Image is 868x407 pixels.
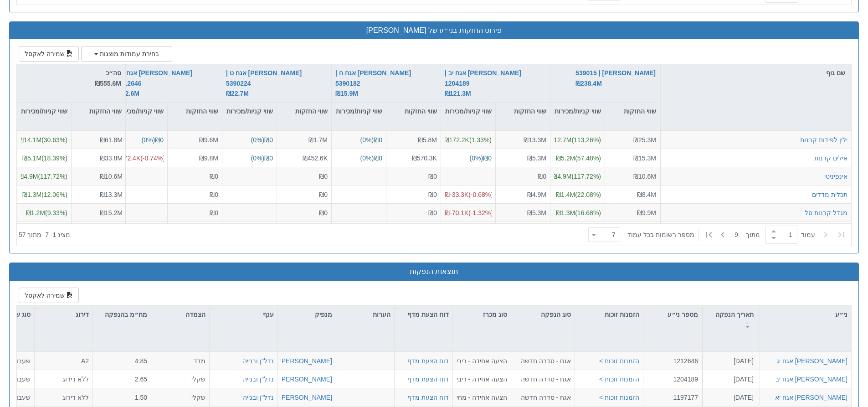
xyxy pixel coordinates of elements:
[17,103,71,130] div: שווי קניות/מכירות
[251,155,273,162] span: ( 0 %)
[445,90,471,97] span: ₪121.3M
[22,191,67,198] span: ( 12.06 %)
[19,173,67,180] span: ( 117.72 %)
[550,103,605,130] div: שווי קניות/מכירות
[470,155,492,162] span: ( 0 %)
[457,392,507,402] div: הצעה אחידה - מחיר
[335,68,437,98] div: [PERSON_NAME] אגח ח | 5390182
[97,374,147,383] div: 2.65
[210,306,277,323] div: ענף
[100,209,123,216] span: ₪15.2M
[703,306,760,334] div: תאריך הנפקה
[243,356,274,366] button: נדל"ן ובנייה
[633,136,656,144] span: ₪25.3M
[280,392,332,402] button: [PERSON_NAME]
[800,135,847,144] button: ילין לפידות קרנות
[706,392,754,402] div: [DATE]
[38,392,89,402] div: ללא דירוג
[243,374,274,383] button: נדל"ן ובנייה
[407,357,449,365] a: דוח הצעת מדף
[100,191,123,198] span: ₪13.3M
[515,356,571,366] div: אגח - סדרה חדשה
[38,356,89,366] div: A2
[457,374,507,383] div: הצעה אחידה - ריבית
[599,356,639,366] button: הזמנות זוכות >
[222,103,277,130] div: שווי קניות/מכירות
[444,136,492,144] span: ( 1.33 %)
[445,68,546,98] div: [PERSON_NAME] אגח יב | 1204189
[278,306,336,323] div: מנפיק
[627,230,694,239] span: ‏מספר רשומות בכל עמוד
[527,191,546,198] span: ₪4.9M
[428,209,437,216] span: ₪0
[95,80,121,87] span: ₪555.6M
[226,90,249,97] span: ₪22.7M
[575,306,643,323] div: הזמנות זוכות
[647,356,698,366] div: 1212646
[374,136,382,144] span: ₪0
[575,68,656,88] div: [PERSON_NAME] | 539015
[824,172,847,181] div: אינפיניטי
[374,155,382,162] span: ₪0
[805,208,847,217] div: מגדל קרנות סל
[776,374,847,383] button: [PERSON_NAME] אגח יב
[549,136,571,144] span: ₪12.7M
[21,68,121,88] div: סה״כ
[117,90,139,97] span: ₪62.6M
[280,356,332,366] button: [PERSON_NAME]
[453,306,511,323] div: סוג מכרז
[226,68,328,98] button: [PERSON_NAME] אגח ט | 5390224 ₪22.7M
[332,103,386,130] div: שווי קניות/מכירות
[418,136,437,144] span: ₪5.8M
[97,356,147,366] div: 4.85
[445,68,546,98] button: [PERSON_NAME] אגח יב | 1204189 ₪121.3M
[637,209,656,216] span: ₪9.9M
[407,393,449,401] a: דוח הצעת מדף
[575,68,656,88] button: [PERSON_NAME] | 539015 ₪238.4M
[117,68,218,98] div: [PERSON_NAME] אגח יג | 1212646
[647,374,698,383] div: 1204189
[511,306,575,323] div: סוג הנפקה
[210,191,218,198] span: ₪0
[155,136,164,144] span: ₪0
[93,306,151,334] div: מח״מ בהנפקה
[445,209,468,216] span: ₪-70.1K
[428,173,437,180] span: ₪0
[19,136,67,144] span: ( 30.63 %)
[319,209,328,216] span: ₪0
[556,155,601,162] span: ( 57.48 %)
[428,191,437,198] span: ₪0
[155,392,205,402] div: שקלי
[734,230,746,239] span: 9
[19,225,70,245] div: ‏מציג 1 - 7 ‏ מתוך 57
[100,173,123,180] span: ₪10.6M
[210,209,218,216] span: ₪0
[168,103,222,120] div: שווי החזקות
[515,392,571,402] div: אגח - סדרה חדשה
[226,68,328,98] div: [PERSON_NAME] אגח ט | 5390224
[556,155,575,162] span: ₪5.2M
[775,392,847,402] div: [PERSON_NAME] אגח יא
[445,191,468,198] span: ₪-33.3K
[243,392,274,402] div: נדל"ן ובנייה
[155,374,205,383] div: שקלי
[556,209,575,216] span: ₪1.3M
[445,190,492,199] span: ( -0.68 %)
[706,374,754,383] div: [DATE]
[22,155,41,162] span: ₪5.1M
[117,155,140,162] span: ₪-72.4K
[407,375,449,382] a: דוח הצעת מדף
[280,374,332,383] button: [PERSON_NAME]
[19,288,79,303] button: שמירה לאקסל
[360,155,382,162] span: ( 0 %)
[81,46,172,62] button: בחירת עמודות מוצגות
[585,225,849,245] div: ‏ מתוך
[556,209,601,216] span: ( 16.68 %)
[812,190,847,199] button: תכלית מדדים
[26,209,67,216] span: ( 9.33 %)
[441,103,495,130] div: שווי קניות/מכירות
[706,356,754,366] div: [DATE]
[647,392,698,402] div: 1197177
